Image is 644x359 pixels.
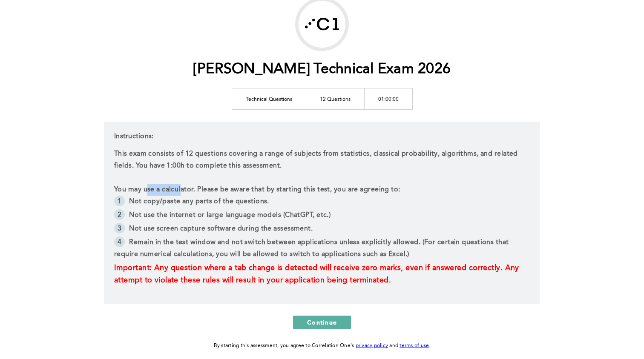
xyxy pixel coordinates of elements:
span: Important: Any question where a tab change is detected will receive zero marks, even if answered ... [114,264,521,284]
li: Not copy/paste any parts of the questions. [114,196,530,209]
p: This exam consists of 12 questions covering a range of subjects from statistics, classical probab... [114,148,530,172]
td: 12 Questions [306,88,364,109]
p: You may use a calculator. Please be aware that by starting this test, you are agreeing to: [114,184,530,196]
a: terms of use [400,343,429,348]
span: Continue [307,318,337,326]
td: 01:00:00 [364,88,412,109]
h1: [PERSON_NAME] Technical Exam 2026 [193,61,451,78]
img: Marshall Wace [299,1,345,48]
li: Remain in the test window and not switch between applications unless explicitly allowed. (For cer... [114,236,530,262]
li: Not use the internet or large language models (ChatGPT, etc.) [114,209,530,223]
li: Not use screen capture software during the assessment. [114,223,530,236]
a: privacy policy [356,343,388,348]
button: Continue [293,316,351,329]
div: By starting this assessment, you agree to Correlation One's and . [214,341,431,350]
div: Instructions: [104,122,540,304]
td: Technical Questions [232,88,306,109]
